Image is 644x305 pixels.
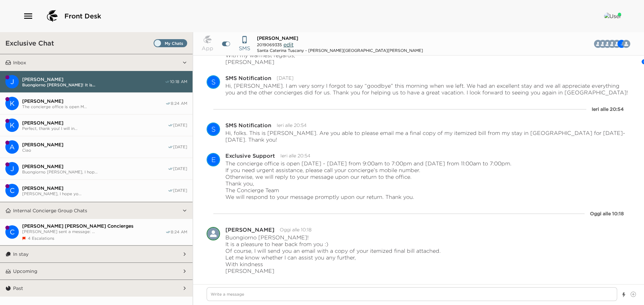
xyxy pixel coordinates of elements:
[11,263,182,280] button: Upcoming
[590,210,624,217] div: Oggi alle 10:18
[22,76,165,82] span: [PERSON_NAME]
[257,48,423,53] div: Santa Caterina Tuscany - [PERSON_NAME][GEOGRAPHIC_DATA][PERSON_NAME]
[22,82,165,87] span: Buongiorno [PERSON_NAME]! It is...
[13,268,37,274] p: Upcoming
[592,106,624,112] div: Ieri alle 20:54
[5,140,19,154] div: A
[11,280,182,297] button: Past
[207,75,220,89] div: SMS Notification
[22,120,168,126] span: [PERSON_NAME]
[154,39,187,47] label: Set all destinations
[207,153,220,166] div: Exclusive Support
[207,287,617,301] textarea: Write a message
[239,44,250,52] p: SMS
[173,188,187,193] span: [DATE]
[5,184,19,197] div: C
[283,41,293,48] span: edit
[11,202,182,219] button: Internal Concierge Group Chats
[22,185,168,191] span: [PERSON_NAME]
[170,79,187,84] span: 10:18 AM
[22,148,168,153] span: Ciao
[22,98,165,104] span: [PERSON_NAME]
[277,122,307,128] time: 2025-10-01T18:54:10.227Z
[5,184,19,197] div: Casali di Casole Concierge Team
[22,223,165,229] span: [PERSON_NAME] [PERSON_NAME] Concierges
[22,169,168,174] span: Buongiorno [PERSON_NAME], I hop...
[5,119,19,132] div: K
[5,39,54,47] h3: Exclusive Chat
[173,144,187,150] span: [DATE]
[225,160,512,200] p: The concierge office is open [DATE] - [DATE] from 9:00am to 7:00pm and [DATE] from 11:00am to 7:0...
[257,35,298,41] span: [PERSON_NAME]
[207,123,219,136] div: S
[257,42,282,47] span: 2019069335
[13,60,26,66] p: Inbox
[207,227,220,240] div: Arianna Paluffi
[280,153,310,159] time: 2025-10-01T18:54:17.192Z
[5,140,19,154] div: Andrew Bosomworth
[225,82,631,96] p: Hi, [PERSON_NAME]. I am very sorry I forgot to say “goodbye” this morning when we left. We had an...
[5,162,19,175] div: J
[22,142,168,148] span: [PERSON_NAME]
[225,75,271,81] div: SMS Notification
[5,97,19,110] div: K
[13,208,87,214] p: Internal Concierge Group Chats
[207,153,219,166] div: E
[13,251,29,257] p: In stay
[225,123,271,128] div: SMS Notification
[5,225,19,239] div: Casali di Casole
[202,44,213,52] p: App
[28,236,54,241] span: 4 Escalations
[22,163,168,169] span: [PERSON_NAME]
[64,11,101,21] span: Front Desk
[5,75,19,88] div: J
[13,285,23,291] p: Past
[622,40,630,48] img: C
[5,162,19,175] div: John Spellman
[225,227,274,232] div: [PERSON_NAME]
[5,75,19,88] div: Joshua Weingast
[171,101,187,106] span: 8:24 AM
[22,229,165,234] span: [PERSON_NAME] sent a message: ...
[225,130,631,143] p: Hi, folks. This is [PERSON_NAME]. Are you able to please email me a final copy of my itemized bil...
[5,97,19,110] div: Kip Wadsworth
[22,126,168,131] span: Perfect, thank you! I will in...
[171,229,187,235] span: 8:24 AM
[280,227,312,233] time: 2025-10-02T08:18:51.145Z
[604,13,621,19] img: User
[622,40,630,48] div: Casali di Casole Concierge Team
[604,37,636,51] button: CJADFBG
[173,166,187,171] span: [DATE]
[622,289,626,301] button: Show templates
[11,54,182,71] button: Inbox
[11,246,182,262] button: In stay
[207,75,219,89] div: S
[22,191,168,196] span: [PERSON_NAME], I hope yo...
[207,227,220,240] img: A
[225,153,275,158] div: Exclusive Support
[5,225,19,239] div: C
[5,119,19,132] div: Kelley Anderson
[44,8,60,24] img: logo
[173,123,187,128] span: [DATE]
[277,75,293,81] time: 2025-09-20T09:41:17.453Z
[225,234,441,274] p: Buongiorno [PERSON_NAME]! It is a pleasure to hear back from you :) Of course, I will send you an...
[207,123,220,136] div: SMS Notification
[22,104,165,109] span: The concierge office is open M...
